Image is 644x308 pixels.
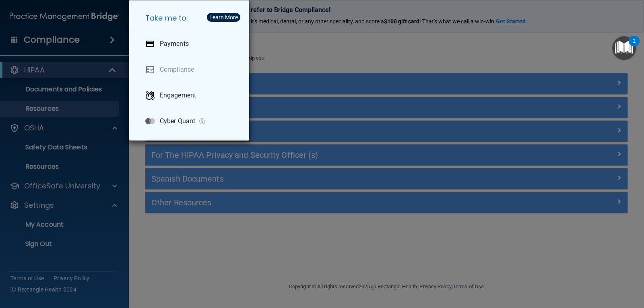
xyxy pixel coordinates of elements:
[139,58,243,81] a: Compliance
[209,14,238,20] div: Learn More
[633,41,636,52] div: 2
[160,40,189,48] p: Payments
[160,91,196,99] p: Engagement
[207,13,240,22] button: Learn More
[139,110,243,132] a: Cyber Quant
[139,33,243,55] a: Payments
[612,36,636,60] button: Open Resource Center, 2 new notifications
[139,7,243,29] h5: Take me to:
[139,84,243,107] a: Engagement
[160,117,195,125] p: Cyber Quant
